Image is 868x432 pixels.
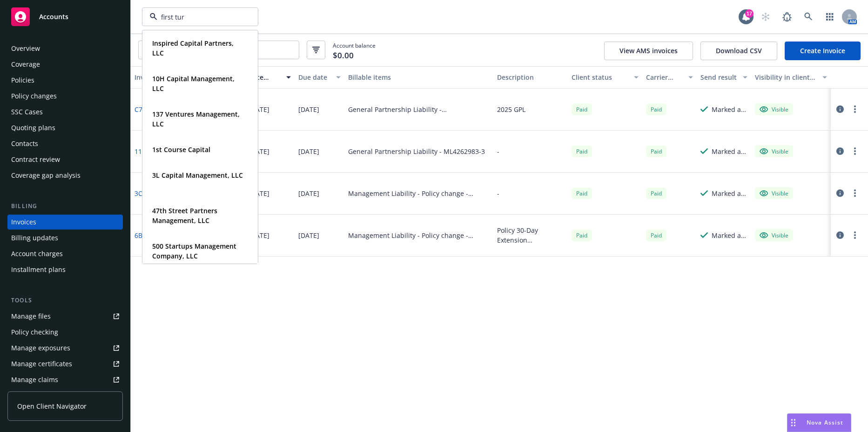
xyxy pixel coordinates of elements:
a: Manage claims [7,372,123,387]
span: Paid [572,188,592,199]
a: Contacts [7,136,123,151]
button: Client status [568,66,642,89]
strong: 1st Course Capital [152,145,210,154]
div: Contract review [11,152,60,167]
button: Date issued [245,66,295,89]
span: $0.00 [333,49,354,62]
div: Manage exposures [11,341,70,355]
a: Accounts [7,4,123,30]
a: Policies [7,73,123,88]
a: Switch app [821,7,839,26]
div: [DATE] [249,146,269,156]
a: Manage certificates [7,356,123,371]
div: Policy 30-Day Extension Endorsement to [DATE] [497,225,564,245]
a: Invoices [7,215,123,230]
div: Marked as sent [712,230,747,240]
div: Send result [700,72,737,82]
a: SSC Cases [7,105,123,119]
div: Manage claims [11,372,58,387]
div: Due date [298,72,330,82]
span: Open Client Navigator [17,401,87,411]
a: C7F9DB29 [135,105,166,114]
a: Account charges [7,246,123,261]
div: Paid [572,146,592,157]
div: Paid [572,104,592,115]
strong: 3L Capital Management, LLC [152,171,243,180]
div: Coverage [11,57,40,72]
div: [DATE] [298,188,319,198]
div: Billable items [348,72,490,82]
a: Installment plans [7,262,123,277]
div: Marked as sent [712,146,747,156]
a: Manage files [7,309,123,324]
button: View AMS invoices [604,42,693,60]
button: Description [493,66,568,89]
a: 3C504F13 [135,188,164,198]
a: Coverage gap analysis [7,168,123,183]
a: Coverage [7,57,123,72]
div: Visibility in client dash [755,72,817,82]
strong: Inspired Capital Partners, LLC [152,39,234,57]
a: Search [799,7,818,26]
input: Filter by keyword [157,12,239,22]
div: Installment plans [11,262,66,277]
strong: 47th Street Partners Management, LLC [152,206,217,225]
div: Account charges [11,246,63,261]
div: Billing [7,202,123,211]
span: Nova Assist [807,418,843,426]
button: Due date [295,66,344,89]
div: Overview [11,41,40,56]
div: Quoting plans [11,120,55,135]
div: Carrier status [646,72,683,82]
div: 2025 GPL [497,105,525,114]
div: [DATE] [249,230,269,240]
strong: 500 Startups Management Company, LLC [152,242,236,260]
div: [DATE] [298,105,319,114]
strong: 137 Ventures Management, LLC [152,110,240,128]
div: Management Liability - Policy change - ML42629832 [348,188,490,198]
span: Account balance [333,42,376,59]
div: Coverage gap analysis [11,168,81,183]
div: Paid [646,188,666,199]
div: Drag to move [787,414,799,432]
a: Create Invoice [785,42,861,60]
div: SSC Cases [11,105,43,119]
div: Marked as sent [712,105,747,114]
div: - [497,146,499,156]
div: Visible [760,231,788,239]
a: Contract review [7,152,123,167]
div: Date issued [249,72,281,82]
a: Manage exposures [7,341,123,355]
div: [DATE] [249,188,269,198]
div: Marked as sent [712,188,747,198]
button: Invoice ID [131,66,181,89]
strong: 10H Capital Management, LLC [152,74,235,93]
a: Billing updates [7,230,123,245]
div: Paid [646,104,666,115]
div: Visible [760,105,788,113]
a: Overview [7,41,123,56]
div: Invoice ID [135,72,167,82]
span: Paid [646,146,666,157]
a: Start snowing [756,7,775,26]
button: Nova Assist [787,413,851,432]
a: 113E48BC [135,146,165,156]
div: Manage certificates [11,356,72,371]
div: [DATE] [298,146,319,156]
a: Policy changes [7,89,123,104]
div: Paid [646,230,666,241]
div: [DATE] [298,230,319,240]
div: Tools [7,296,123,305]
div: Policies [11,73,34,88]
button: Download CSV [700,42,777,60]
div: Billing updates [11,230,58,245]
div: Paid [572,230,592,241]
div: Visible [760,147,788,155]
div: Description [497,72,564,82]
